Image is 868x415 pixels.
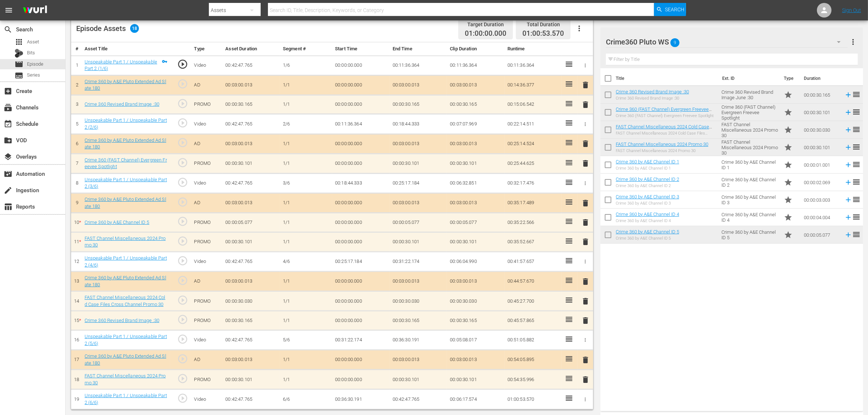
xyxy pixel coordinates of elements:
[177,117,188,128] span: play_circle_outline
[15,60,23,69] span: Episode
[719,191,781,209] td: Crime 360 by A&E Channel ID 3
[801,174,841,191] td: 00:00:02.069
[15,49,23,58] div: Bits
[177,98,188,109] span: play_circle_outline
[844,126,852,134] svg: Add to Episode
[390,95,447,114] td: 00:00:30.165
[85,353,166,366] a: Crime 360 by A&E Pluto Extended Ad Slate 180
[71,350,82,370] td: 17
[280,95,332,114] td: 1/1
[505,173,562,193] td: 00:32:17.476
[27,49,35,57] span: Bits
[616,212,679,217] a: Crime 360 by A&E Channel ID 4
[27,71,40,79] span: Series
[280,232,332,252] td: 1/1
[581,139,590,148] span: delete
[280,75,332,95] td: 1/1
[15,71,23,80] span: Series
[852,160,861,169] span: reorder
[85,157,167,170] a: Crime 360 (FAST Channel) Evergreen Freevee Spotlight
[801,191,841,209] td: 00:00:03.003
[849,38,858,46] span: more_vert
[844,108,852,116] svg: Add to Episode
[222,193,280,213] td: 00:03:00.013
[280,350,332,370] td: 1/1
[780,68,800,89] th: Type
[616,68,718,89] th: Title
[852,195,861,204] span: reorder
[71,134,82,154] td: 6
[71,114,82,134] td: 5
[332,114,390,134] td: 00:11:36.364
[191,193,222,213] td: AD
[71,330,82,350] td: 16
[505,232,562,252] td: 00:35:52.667
[784,230,793,239] span: Promo
[505,193,562,213] td: 00:35:17.489
[616,166,679,171] div: Crime 360 by A&E Channel ID 1
[332,193,390,213] td: 00:00:00.000
[581,316,590,325] span: delete
[581,374,590,385] button: delete
[130,24,139,33] span: 18
[447,272,505,291] td: 00:03:00.013
[191,330,222,350] td: Video
[82,42,171,56] th: Asset Title
[801,209,841,226] td: 00:00:04.004
[332,134,390,154] td: 00:00:00.000
[332,370,390,389] td: 00:00:00.000
[852,213,861,221] span: reorder
[784,178,793,187] span: Promo
[71,252,82,271] td: 12
[222,55,280,75] td: 00:42:47.765
[852,178,861,186] span: reorder
[222,173,280,193] td: 00:42:47.765
[581,237,590,247] button: delete
[222,42,280,56] th: Asset Duration
[4,103,12,112] span: Channels
[222,350,280,370] td: 00:03:00.013
[852,90,861,99] span: reorder
[581,237,590,246] span: delete
[332,291,390,311] td: 00:00:00.000
[719,86,781,104] td: Crime 360 Revised Brand Image June :30
[522,19,564,30] div: Total Duration
[447,134,505,154] td: 00:03:00.013
[71,75,82,95] td: 2
[784,90,793,99] span: Promo
[280,252,332,271] td: 4/6
[222,272,280,291] td: 00:03:00.013
[177,157,188,168] span: play_circle_outline
[465,19,506,30] div: Target Duration
[280,193,332,213] td: 1/1
[616,177,679,182] a: Crime 360 by A&E Channel ID 2
[505,55,562,75] td: 00:11:36.364
[844,91,852,99] svg: Add to Episode
[801,121,841,139] td: 00:00:30.030
[332,154,390,173] td: 00:00:00.000
[606,32,848,52] div: Crime360 Pluto WS
[719,174,781,191] td: Crime 360 by A&E Channel ID 2
[332,95,390,114] td: 00:00:00.000
[177,197,188,207] span: play_circle_outline
[719,139,781,156] td: FAST Channel Miscellaneous 2024 Promo 30
[801,86,841,104] td: 00:00:30.165
[390,232,447,252] td: 00:00:30.101
[844,178,852,186] svg: Add to Episode
[581,354,590,365] button: delete
[505,154,562,173] td: 00:25:44.625
[191,311,222,330] td: PROMO
[71,193,82,213] td: 9
[191,173,222,193] td: Video
[4,202,12,211] span: Reports
[177,236,188,247] span: play_circle_outline
[27,61,43,68] span: Episode
[85,393,167,405] a: Unspeakable Part 1 / Unspeakable Part 2 (6/6)
[332,252,390,271] td: 00:25:17.184
[505,330,562,350] td: 00:51:05.882
[447,75,505,95] td: 00:03:00.013
[505,291,562,311] td: 00:45:27.700
[85,255,167,268] a: Unspeakable Part 1 / Unspeakable Part 2 (4/6)
[616,113,716,118] div: Crime 360 (FAST Channel) Evergreen Freevee Spotlight
[447,350,505,370] td: 00:03:00.013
